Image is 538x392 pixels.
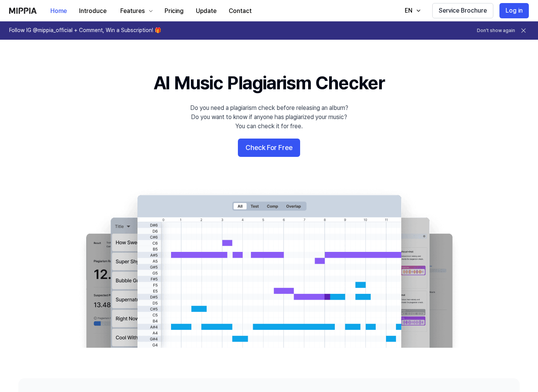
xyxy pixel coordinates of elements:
button: Introduce [73,3,113,19]
h1: Follow IG @mippia_official + Comment, Win a Subscription! 🎁 [9,27,161,34]
div: Features [119,6,146,16]
div: Do you need a plagiarism check before releasing an album? Do you want to know if anyone has plagi... [190,103,348,131]
button: EN [397,3,426,18]
button: Log in [499,3,529,18]
button: Contact [223,3,258,19]
button: Check For Free [238,139,300,157]
a: Update [190,0,223,21]
img: logo [9,8,37,14]
img: main Image [71,187,468,348]
div: EN [403,6,414,15]
h1: AI Music Plagiarism Checker [153,70,385,96]
button: Pricing [158,3,190,19]
button: Home [44,3,73,19]
button: Features [113,3,158,19]
a: Home [44,0,73,21]
button: Update [190,3,223,19]
button: Service Brochure [432,3,493,18]
button: Don't show again [477,27,515,34]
